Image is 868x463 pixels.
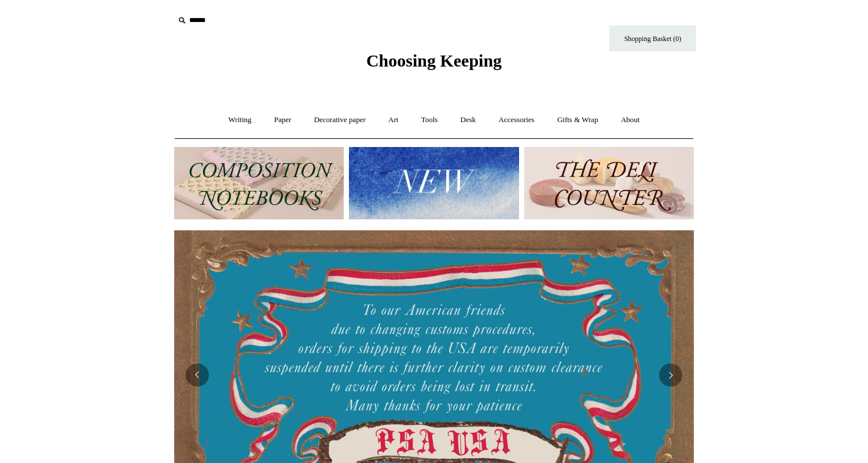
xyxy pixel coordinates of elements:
[609,25,696,52] a: Shopping Basket (0)
[366,51,502,70] span: Choosing Keeping
[366,60,502,68] a: Choosing Keeping
[378,105,409,135] a: Art
[304,105,376,135] a: Decorative paper
[411,105,448,135] a: Tools
[450,105,487,135] a: Desk
[488,105,545,135] a: Accessories
[186,363,209,387] button: Previous
[547,105,609,135] a: Gifts & Wrap
[218,105,262,135] a: Writing
[610,105,650,135] a: About
[524,147,694,219] img: The Deli Counter
[659,363,682,387] button: Next
[174,147,344,219] img: 202302 Composition ledgers.jpg__PID:69722ee6-fa44-49dd-a067-31375e5d54ec
[349,147,518,219] img: New.jpg__PID:f73bdf93-380a-4a35-bcfe-7823039498e1
[264,105,302,135] a: Paper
